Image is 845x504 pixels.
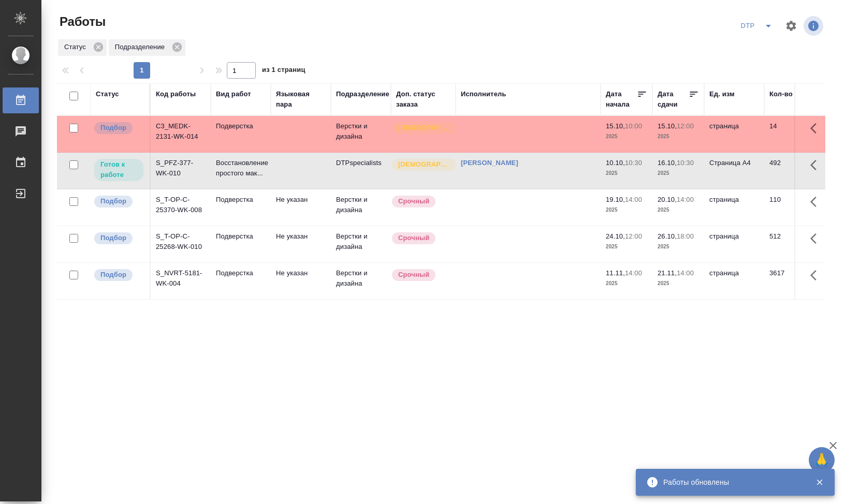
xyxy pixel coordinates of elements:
span: 🙏 [813,449,831,471]
p: Восстановление простого мак... [216,158,266,179]
td: DTPspecialists [331,153,391,189]
td: 14 [764,116,816,152]
p: 2025 [606,168,647,179]
p: 2025 [606,205,647,215]
p: Подверстка [216,268,266,278]
p: 16.10, [658,159,677,167]
p: 14:00 [625,269,642,277]
p: 2025 [658,168,699,179]
div: Подразделение [336,89,389,99]
p: Срочный [398,196,429,206]
p: 11.11, [606,269,625,277]
p: 24.10, [606,232,625,240]
p: Срочный [398,233,429,243]
p: Подверстка [216,195,266,205]
div: Исполнитель может приступить к работе [93,158,144,182]
td: Не указан [271,263,331,299]
td: Верстки и дизайна [331,226,391,262]
td: 512 [764,226,816,262]
button: 🙏 [809,447,835,473]
span: из 1 страниц [262,64,305,79]
span: Настроить таблицу [779,13,804,38]
p: 12:00 [677,122,694,130]
p: 14:00 [677,196,694,203]
span: Работы [57,13,106,30]
p: 18:00 [677,232,694,240]
td: Верстки и дизайна [331,116,391,152]
p: Подбор [100,123,126,133]
p: Срочный [398,270,429,280]
div: Подразделение [109,39,185,56]
button: Здесь прячутся важные кнопки [804,189,829,214]
button: Здесь прячутся важные кнопки [804,116,829,141]
td: C3_MEDK-2131-WK-014 [151,116,211,152]
td: страница [704,226,764,262]
p: 2025 [658,242,699,252]
p: 14:00 [625,196,642,203]
p: Подбор [100,233,126,243]
td: страница [704,263,764,299]
p: 2025 [658,131,699,142]
button: Здесь прячутся важные кнопки [804,226,829,251]
td: S_PFZ-377-WK-010 [151,153,211,189]
div: Вид работ [216,89,251,99]
td: Верстки и дизайна [331,189,391,226]
div: Код работы [156,89,196,99]
td: S_T-OP-C-25268-WK-010 [151,226,211,262]
td: 3617 [764,263,816,299]
a: [PERSON_NAME] [461,159,518,167]
div: Кол-во [769,89,793,99]
p: 19.10, [606,196,625,203]
p: 2025 [606,278,647,289]
p: 10:30 [677,159,694,167]
div: Ед. изм [709,89,735,99]
p: 2025 [658,205,699,215]
td: Страница А4 [704,153,764,189]
p: 14:00 [677,269,694,277]
td: 110 [764,189,816,226]
div: Можно подбирать исполнителей [93,231,144,245]
p: Готов к работе [100,159,137,180]
button: Здесь прячутся важные кнопки [804,153,829,177]
div: Доп. статус заказа [396,89,450,110]
p: [DEMOGRAPHIC_DATA] [398,159,450,170]
p: [DEMOGRAPHIC_DATA] [398,123,450,133]
p: 21.11, [658,269,677,277]
p: 10.10, [606,159,625,167]
p: Подбор [100,270,126,280]
td: страница [704,189,764,226]
p: 10:30 [625,159,642,167]
p: 26.10, [658,232,677,240]
p: 10:00 [625,122,642,130]
div: Можно подбирать исполнителей [93,268,144,282]
p: 12:00 [625,232,642,240]
p: Подбор [100,196,126,206]
button: Здесь прячутся важные кнопки [804,263,829,288]
p: Статус [64,42,90,52]
div: Можно подбирать исполнителей [93,121,144,135]
td: Верстки и дизайна [331,263,391,299]
td: 492 [764,153,816,189]
p: 2025 [606,131,647,142]
td: страница [704,116,764,152]
div: Исполнитель [461,89,506,99]
p: Подразделение [115,42,168,52]
span: Посмотреть информацию [804,16,825,36]
td: Не указан [271,226,331,262]
p: 15.10, [606,122,625,130]
div: Можно подбирать исполнителей [93,195,144,209]
div: Дата сдачи [658,89,689,110]
p: 2025 [606,242,647,252]
div: Дата начала [606,89,637,110]
div: Статус [58,39,107,56]
div: split button [737,18,779,34]
div: Работы обновлены [663,477,800,487]
td: S_NVRT-5181-WK-004 [151,263,211,299]
p: 20.10, [658,196,677,203]
button: Закрыть [809,478,830,487]
div: Статус [96,89,119,99]
p: Подверстка [216,231,266,242]
p: 15.10, [658,122,677,130]
p: 2025 [658,278,699,289]
td: Не указан [271,189,331,226]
